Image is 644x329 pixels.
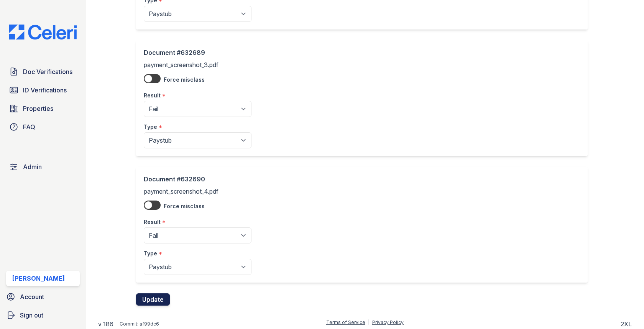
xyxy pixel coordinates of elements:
a: Properties [6,101,80,116]
div: Document #632690 [144,174,251,184]
img: CE_Logo_Blue-a8612792a0a2168367f1c8372b55b34899dd931a85d93a1a3d3e32e68fde9ad4.png [3,25,83,39]
a: ID Verifications [6,82,80,98]
a: Admin [6,159,80,174]
span: Admin [23,162,42,171]
div: Document #632689 [144,48,251,57]
a: FAQ [6,119,80,135]
div: payment_screenshot_4.pdf [144,174,251,275]
label: Result [144,92,161,99]
div: payment_screenshot_3.pdf [144,48,251,148]
button: Update [136,293,170,306]
label: Result [144,218,161,226]
div: [PERSON_NAME] [12,274,65,283]
div: | [368,319,370,325]
label: Force misclass [164,202,205,210]
span: Properties [23,104,53,113]
div: 2XL [621,319,632,329]
a: v 186 [98,319,113,329]
span: Doc Verifications [23,67,72,76]
a: Terms of Service [326,319,365,325]
span: ID Verifications [23,86,67,95]
span: Sign out [20,311,43,320]
a: Privacy Policy [372,319,404,325]
label: Type [144,250,157,257]
a: Account [3,289,83,304]
label: Force misclass [164,76,205,84]
label: Type [144,123,157,131]
span: FAQ [23,122,35,132]
a: Sign out [3,308,83,323]
a: Doc Verifications [6,64,80,79]
span: Account [20,292,44,301]
div: Commit: af99dc6 [120,321,159,327]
